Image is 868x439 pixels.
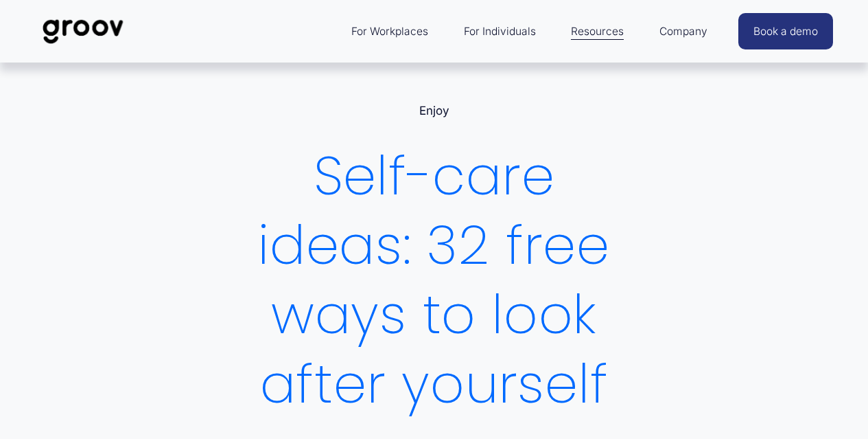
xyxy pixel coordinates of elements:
span: For Workplaces [351,22,428,41]
a: folder dropdown [564,15,631,48]
a: folder dropdown [653,15,714,48]
span: Company [659,22,707,41]
a: Book a demo [738,13,833,49]
img: Groov | Workplace Science Platform | Unlock Performance | Drive Results [35,9,132,54]
span: Resources [571,22,624,41]
a: folder dropdown [344,15,435,48]
a: Enjoy [419,104,449,117]
a: For Individuals [457,15,543,48]
h1: Self-care ideas: 32 free ways to look after yourself [235,141,634,418]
